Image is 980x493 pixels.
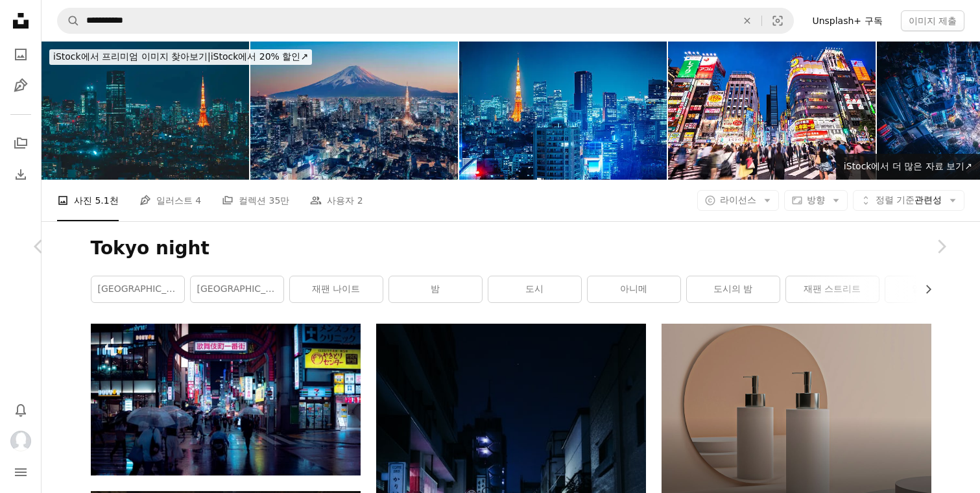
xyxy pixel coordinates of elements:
span: iStock에서 프리미엄 이미지 찾아보기 | [53,51,211,62]
button: 방향 [784,190,848,211]
button: 시각적 검색 [762,8,793,33]
a: 사진 [8,42,34,67]
div: iStock에서 20% 할인 ↗ [49,49,312,65]
a: 일러스트 [8,73,34,99]
span: iStock에서 더 많은 자료 보기 ↗ [844,161,972,171]
img: 도쿄 타워와 스카이 라인 도쿄, 일본 [42,42,249,180]
a: 일러스트 4 [139,180,201,221]
img: 사용자 lee seung yeon의 아바타 [10,431,31,451]
a: 도시의 밤 [687,276,780,302]
img: 도쿄 스카이라인 야간에만 [459,42,667,180]
span: 정렬 기준 [876,195,914,205]
a: [GEOGRAPHIC_DATA] [91,276,184,302]
a: Unsplash+ 구독 [804,10,890,31]
button: 이미지 제출 [901,10,964,31]
a: 다음 [902,184,980,309]
a: 사용자 2 [310,180,363,221]
span: 4 [195,193,201,208]
span: 방향 [807,195,825,205]
span: 관련성 [876,194,942,207]
img: 일본의 도쿄시 [250,42,458,180]
a: 아니메 [588,276,680,302]
button: 정렬 기준관련성 [853,190,964,211]
button: Unsplash 검색 [58,8,80,33]
a: iStock에서 프리미엄 이미지 찾아보기|iStock에서 20% 할인↗ [42,42,320,73]
a: 도시 [488,276,581,302]
form: 사이트 전체에서 이미지 찾기 [57,8,794,34]
a: 컬렉션 35만 [222,180,289,221]
a: 우산을 들고 거리를 걷고 있는 한 무리의 사람들 [91,394,361,405]
a: iStock에서 더 많은 자료 보기↗ [836,154,980,180]
span: 2 [357,193,363,208]
a: 재팬 스트리트 [786,276,879,302]
img: 우산을 들고 거리를 걷고 있는 한 무리의 사람들 [91,324,361,475]
a: 다운로드 내역 [8,162,34,187]
button: 라이선스 [697,190,779,211]
a: 밤 [389,276,482,302]
img: 밤생활 도쿄, 일본 [668,42,876,180]
button: 메뉴 [8,459,34,485]
a: 재팬 나이트 [290,276,383,302]
span: 라이선스 [720,195,756,205]
button: 알림 [8,397,34,423]
span: 35만 [269,193,290,208]
a: 컬렉션 [8,130,34,156]
button: 삭제 [733,8,761,33]
a: 일본 벽지 [885,276,978,302]
button: 프로필 [8,428,34,454]
a: [GEOGRAPHIC_DATA] [191,276,283,302]
h1: Tokyo night [91,237,931,260]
